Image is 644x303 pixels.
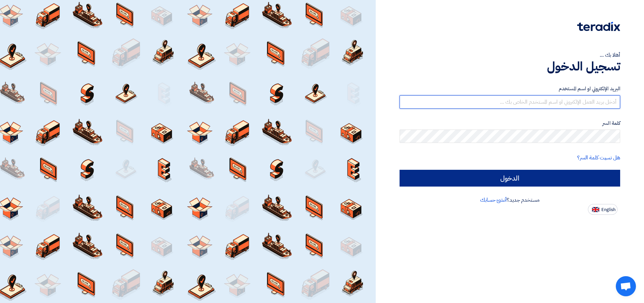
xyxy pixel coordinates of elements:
label: كلمة السر [400,119,620,127]
h1: تسجيل الدخول [400,59,620,74]
a: Open chat [616,276,636,296]
button: English [588,204,617,215]
input: أدخل بريد العمل الإلكتروني او اسم المستخدم الخاص بك ... [400,95,620,109]
a: هل نسيت كلمة السر؟ [577,154,620,162]
input: الدخول [400,170,620,187]
img: en-US.png [592,207,599,212]
span: English [601,207,615,212]
label: البريد الإلكتروني او اسم المستخدم [400,85,620,93]
div: أهلا بك ... [400,51,620,59]
img: Teradix logo [577,22,620,31]
div: مستخدم جديد؟ [400,196,620,204]
a: أنشئ حسابك [480,196,507,204]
